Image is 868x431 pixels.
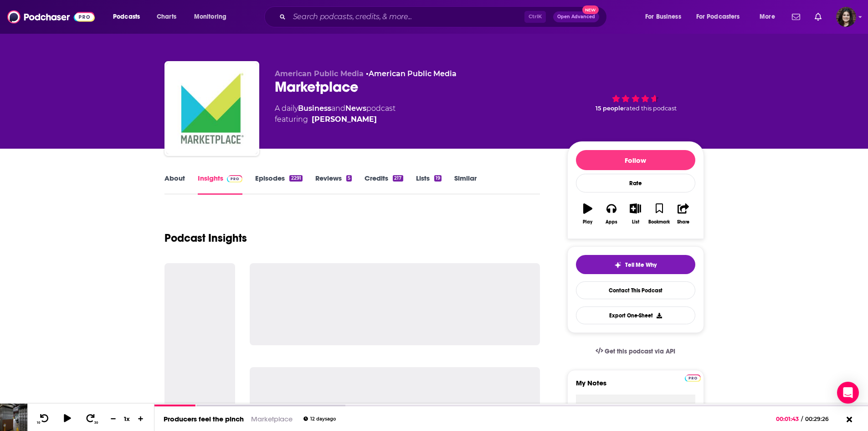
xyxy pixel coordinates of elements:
span: For Business [645,10,681,23]
button: Apps [600,197,623,230]
img: Podchaser - Follow, Share and Rate Podcasts [7,8,95,26]
span: American Public Media [275,69,364,78]
span: Logged in as amandavpr [836,7,856,27]
a: News [345,104,366,113]
button: open menu [753,10,786,24]
div: 12 days ago [303,416,336,421]
img: Podchaser Pro [227,175,243,182]
span: 15 people [596,105,624,112]
button: Share [671,197,695,230]
div: 1 x [119,415,135,422]
img: tell me why sparkle [614,261,621,269]
button: Show profile menu [836,7,856,27]
button: open menu [690,10,753,24]
span: Get this podcast via API [605,348,675,355]
button: 10 [35,413,52,425]
a: Lists19 [416,174,442,195]
a: Kai Ryssdal [312,114,377,125]
button: Bookmark [647,197,671,230]
span: • [366,69,457,78]
a: Producers feel the pinch [164,415,244,423]
a: Get this podcast via API [588,340,683,363]
div: Open Intercom Messenger [837,382,859,404]
div: 5 [346,175,352,182]
span: Monitoring [194,10,226,23]
div: 217 [393,175,403,182]
span: For Podcasters [696,10,740,23]
label: My Notes [576,379,695,395]
span: Tell Me Why [625,261,657,269]
a: Episodes2291 [255,174,302,195]
a: Marketplace [251,415,293,423]
button: Play [576,197,600,230]
button: tell me why sparkleTell Me Why [576,255,695,274]
span: featuring [275,114,395,125]
span: Charts [157,10,176,23]
span: 00:01:43 [776,415,801,422]
div: Apps [606,219,617,225]
a: Show notifications dropdown [811,9,825,25]
a: Charts [151,10,182,24]
button: Follow [576,150,695,170]
div: 19 [434,175,442,182]
a: Pro website [685,373,701,382]
a: Business [298,104,331,113]
span: / [801,415,803,422]
button: open menu [639,10,693,24]
button: Export One-Sheet [576,306,695,324]
a: About [164,174,185,195]
img: Marketplace [166,63,257,154]
span: 10 [37,421,40,425]
div: Share [677,219,689,225]
input: Search podcasts, credits, & more... [289,10,524,24]
span: rated this podcast [624,105,677,112]
a: American Public Media [369,69,457,78]
button: open menu [107,10,152,24]
span: Open Advanced [557,15,595,19]
span: and [331,104,345,113]
span: Podcasts [113,10,140,23]
h1: Podcast Insights [164,231,247,245]
a: InsightsPodchaser Pro [198,174,243,195]
a: Show notifications dropdown [788,9,804,25]
div: Bookmark [648,219,670,225]
div: 2291 [289,175,302,182]
a: Credits217 [365,174,403,195]
span: New [582,5,599,14]
img: User Profile [836,7,856,27]
button: open menu [188,10,238,24]
span: 30 [94,421,98,425]
div: A daily podcast [275,103,395,125]
div: 15 peoplerated this podcast [567,69,704,126]
span: More [760,10,775,23]
button: 30 [82,413,100,425]
a: Reviews5 [315,174,352,195]
span: 00:29:26 [803,415,838,422]
div: Search podcasts, credits, & more... [273,6,616,27]
a: Contact This Podcast [576,281,695,299]
div: Play [583,219,592,225]
div: List [632,219,639,225]
div: Rate [576,174,695,192]
img: Podchaser Pro [685,374,701,382]
span: Ctrl K [524,11,546,23]
a: Similar [454,174,477,195]
button: Open AdvancedNew [553,11,599,22]
button: List [623,197,647,230]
